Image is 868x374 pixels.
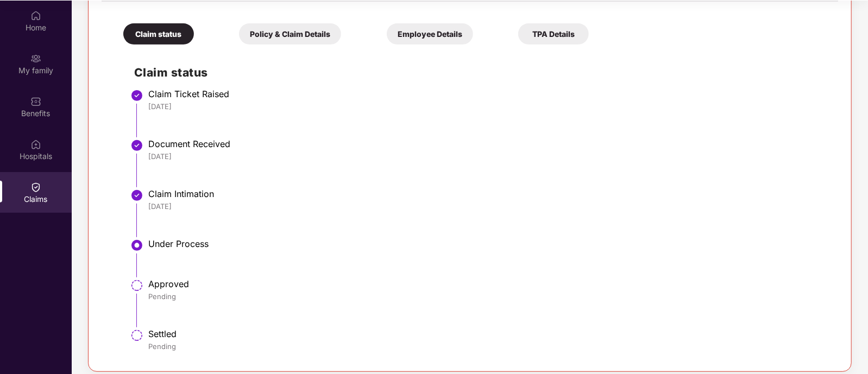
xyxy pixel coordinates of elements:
[148,188,827,199] div: Claim Intimation
[123,23,194,45] div: Claim status
[148,291,827,301] div: Pending
[148,151,827,161] div: [DATE]
[130,329,143,342] img: svg+xml;base64,PHN2ZyBpZD0iU3RlcC1QZW5kaW5nLTMyeDMyIiB4bWxucz0iaHR0cDovL3d3dy53My5vcmcvMjAwMC9zdm...
[130,239,143,252] img: svg+xml;base64,PHN2ZyBpZD0iU3RlcC1BY3RpdmUtMzJ4MzIiIHhtbG5zPSJodHRwOi8vd3d3LnczLm9yZy8yMDAwL3N2Zy...
[387,23,473,45] div: Employee Details
[148,341,827,351] div: Pending
[30,182,41,193] img: svg+xml;base64,PHN2ZyBpZD0iQ2xhaW0iIHhtbG5zPSJodHRwOi8vd3d3LnczLm9yZy8yMDAwL3N2ZyIgd2lkdGg9IjIwIi...
[148,238,827,249] div: Under Process
[148,102,827,111] div: [DATE]
[148,138,827,149] div: Document Received
[130,189,143,202] img: svg+xml;base64,PHN2ZyBpZD0iU3RlcC1Eb25lLTMyeDMyIiB4bWxucz0iaHR0cDovL3d3dy53My5vcmcvMjAwMC9zdmciIH...
[130,89,143,102] img: svg+xml;base64,PHN2ZyBpZD0iU3RlcC1Eb25lLTMyeDMyIiB4bWxucz0iaHR0cDovL3d3dy53My5vcmcvMjAwMC9zdmciIH...
[30,96,41,107] img: svg+xml;base64,PHN2ZyBpZD0iQmVuZWZpdHMiIHhtbG5zPSJodHRwOi8vd3d3LnczLm9yZy8yMDAwL3N2ZyIgd2lkdGg9Ij...
[130,279,143,292] img: svg+xml;base64,PHN2ZyBpZD0iU3RlcC1QZW5kaW5nLTMyeDMyIiB4bWxucz0iaHR0cDovL3d3dy53My5vcmcvMjAwMC9zdm...
[30,53,41,64] img: svg+xml;base64,PHN2ZyB3aWR0aD0iMjAiIGhlaWdodD0iMjAiIHZpZXdCb3g9IjAgMCAyMCAyMCIgZmlsbD0ibm9uZSIgeG...
[148,278,827,289] div: Approved
[148,328,827,339] div: Settled
[130,139,143,152] img: svg+xml;base64,PHN2ZyBpZD0iU3RlcC1Eb25lLTMyeDMyIiB4bWxucz0iaHR0cDovL3d3dy53My5vcmcvMjAwMC9zdmciIH...
[518,23,589,45] div: TPA Details
[30,10,41,21] img: svg+xml;base64,PHN2ZyBpZD0iSG9tZSIgeG1sbnM9Imh0dHA6Ly93d3cudzMub3JnLzIwMDAvc3ZnIiB3aWR0aD0iMjAiIG...
[239,23,341,45] div: Policy & Claim Details
[134,64,827,81] h2: Claim status
[30,139,41,150] img: svg+xml;base64,PHN2ZyBpZD0iSG9zcGl0YWxzIiB4bWxucz0iaHR0cDovL3d3dy53My5vcmcvMjAwMC9zdmciIHdpZHRoPS...
[148,88,827,99] div: Claim Ticket Raised
[148,201,827,211] div: [DATE]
